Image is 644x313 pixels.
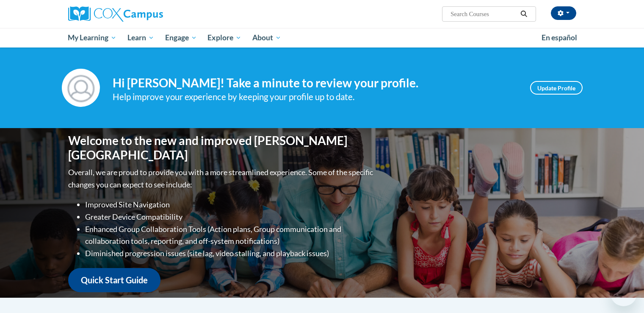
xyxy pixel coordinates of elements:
button: Account Settings [551,6,576,20]
iframe: Button to launch messaging window [610,279,637,306]
input: Search Courses [450,9,517,19]
a: En español [536,29,583,47]
span: En español [542,33,577,42]
a: Learn [122,28,160,48]
div: Help improve your experience by keeping your profile up to date. [113,90,517,104]
p: Overall, we are proud to provide you with a more streamlined experience. Some of the specific cha... [68,166,375,191]
img: Cox Campus [68,6,163,22]
li: Diminished progression issues (site lag, video stalling, and playback issues) [85,247,375,260]
span: Learn [127,33,154,43]
span: My Learning [68,33,116,43]
button: Search [517,9,530,19]
a: Explore [202,28,247,48]
li: Improved Site Navigation [85,198,375,211]
a: Cox Campus [68,6,229,22]
li: Greater Device Compatibility [85,211,375,223]
a: Quick Start Guide [68,268,160,292]
a: Update Profile [530,81,583,95]
a: My Learning [63,28,122,48]
span: About [252,33,281,43]
h4: Hi [PERSON_NAME]! Take a minute to review your profile. [113,76,517,90]
li: Enhanced Group Collaboration Tools (Action plans, Group communication and collaboration tools, re... [85,223,375,248]
h1: Welcome to the new and improved [PERSON_NAME][GEOGRAPHIC_DATA] [68,134,375,162]
a: Engage [160,28,202,48]
a: About [247,28,287,48]
div: Main menu [55,28,589,48]
span: Explore [207,33,241,43]
img: Profile Image [62,69,100,107]
span: Engage [165,33,197,43]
